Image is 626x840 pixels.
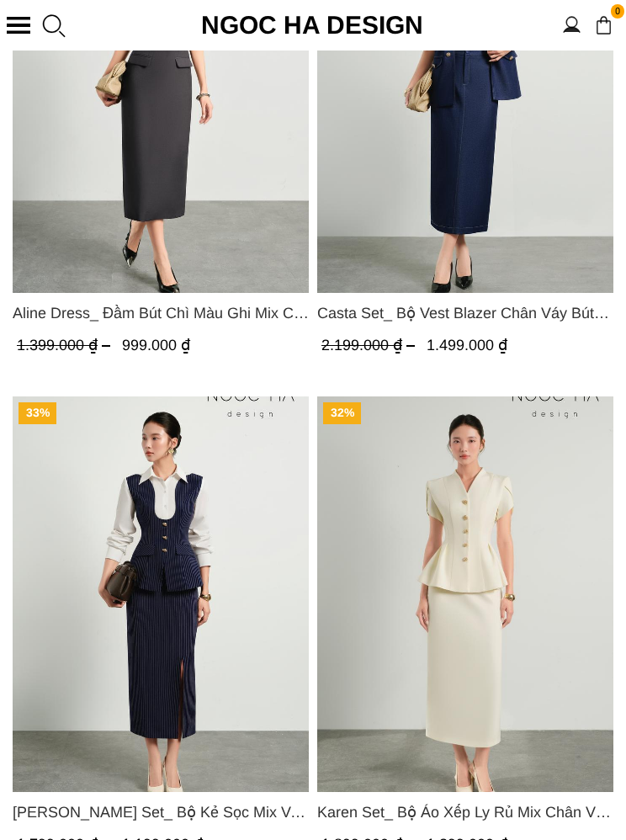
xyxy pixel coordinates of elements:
[13,800,309,824] span: [PERSON_NAME] Set_ Bộ Kẻ Sọc Mix Vải Sơ Mi Trắng BJ146
[186,5,438,45] a: Ngoc Ha Design
[13,301,309,325] a: Link to Aline Dress_ Đầm Bút Chì Màu Ghi Mix Cổ Trắng D1014
[317,800,613,824] span: Karen Set_ Bộ Áo Xếp Ly Rủ Mix Chân Váy Bút Chì Màu Kem BJ147
[13,396,309,791] img: Camille Set_ Bộ Kẻ Sọc Mix Vải Sơ Mi Trắng BJ146
[13,800,309,824] a: Link to Camille Set_ Bộ Kẻ Sọc Mix Vải Sơ Mi Trắng BJ146
[611,4,625,19] span: 0
[594,15,613,35] img: img-CART-ICON-ksit0nf1
[317,800,613,824] a: Link to Karen Set_ Bộ Áo Xếp Ly Rủ Mix Chân Váy Bút Chì Màu Kem BJ147
[317,301,613,325] span: Casta Set_ Bộ Vest Blazer Chân Váy Bút Chì Màu Xanh BJ145
[13,396,309,791] a: Product image - Camille Set_ Bộ Kẻ Sọc Mix Vải Sơ Mi Trắng BJ146
[122,337,190,354] span: 999.000 ₫
[17,337,114,354] span: 1.399.000 ₫
[317,301,613,325] a: Link to Casta Set_ Bộ Vest Blazer Chân Váy Bút Chì Màu Xanh BJ145
[321,337,419,354] span: 2.199.000 ₫
[13,301,309,325] span: Aline Dress_ Đầm Bút Chì Màu Ghi Mix Cổ Trắng D1014
[317,396,613,791] img: Karen Set_ Bộ Áo Xếp Ly Rủ Mix Chân Váy Bút Chì Màu Kem BJ147
[317,396,613,791] a: Product image - Karen Set_ Bộ Áo Xếp Ly Rủ Mix Chân Váy Bút Chì Màu Kem BJ147
[427,337,507,354] span: 1.499.000 ₫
